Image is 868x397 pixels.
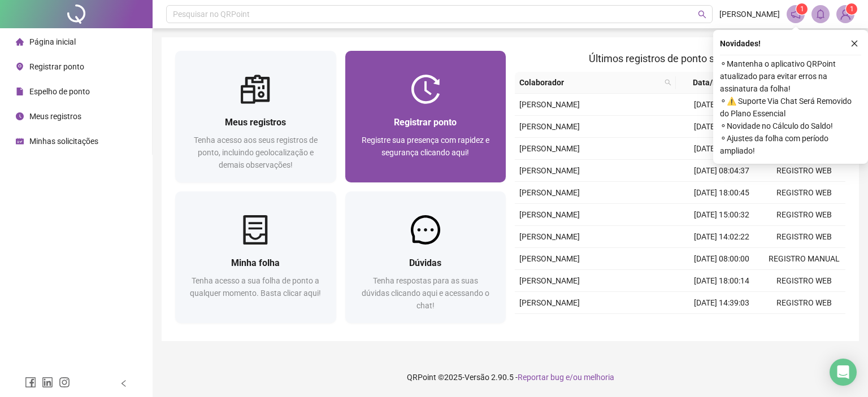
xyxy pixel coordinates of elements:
span: instagram [59,377,70,388]
td: [DATE] 18:01:48 [680,94,763,116]
span: Registrar ponto [29,62,84,71]
span: [PERSON_NAME] [519,232,580,241]
span: Tenha acesso aos seus registros de ponto, incluindo geolocalização e demais observações! [194,136,318,169]
td: REGISTRO WEB [763,314,845,336]
a: DúvidasTenha respostas para as suas dúvidas clicando aqui e acessando o chat! [345,191,506,323]
span: clock-circle [16,112,24,120]
span: Registrar ponto [394,117,457,128]
span: ⚬ Mantenha o aplicativo QRPoint atualizado para evitar erros na assinatura da folha! [720,58,861,95]
td: [DATE] 08:00:00 [680,248,763,270]
td: REGISTRO WEB [763,270,845,292]
td: [DATE] 14:39:03 [680,292,763,314]
span: Tenha respostas para as suas dúvidas clicando aqui e acessando o chat! [362,276,489,310]
span: [PERSON_NAME] [519,276,580,285]
span: notification [791,9,801,19]
td: REGISTRO WEB [763,182,845,204]
td: REGISTRO MANUAL [763,248,845,270]
td: REGISTRO WEB [763,160,845,182]
span: Espelho de ponto [29,87,90,96]
div: Open Intercom Messenger [830,359,857,386]
span: Página inicial [29,37,76,46]
td: [DATE] 13:33:12 [680,314,763,336]
td: REGISTRO WEB [763,292,845,314]
td: [DATE] 14:02:22 [680,226,763,248]
span: Reportar bug e/ou melhoria [518,373,614,382]
span: Minhas solicitações [29,137,98,146]
span: [PERSON_NAME] [519,144,580,153]
span: Novidades ! [720,37,761,50]
img: 93473 [837,6,854,23]
footer: QRPoint © 2025 - 2.90.5 - [153,357,868,397]
span: Meus registros [29,112,81,121]
td: [DATE] 13:34:03 [680,138,763,160]
span: environment [16,63,24,71]
a: Registrar pontoRegistre sua presença com rapidez e segurança clicando aqui! [345,51,506,182]
span: [PERSON_NAME] [519,254,580,263]
span: linkedin [42,377,53,388]
td: [DATE] 08:04:37 [680,160,763,182]
span: [PERSON_NAME] [519,166,580,175]
sup: Atualize o seu contato no menu Meus Dados [846,3,857,15]
td: [DATE] 18:00:45 [680,182,763,204]
span: facebook [25,377,36,388]
span: Colaborador [519,76,660,89]
span: bell [815,9,826,19]
span: Minha folha [231,258,280,268]
td: [DATE] 14:35:21 [680,116,763,138]
span: Data/Hora [680,76,743,89]
span: Dúvidas [409,258,441,268]
td: REGISTRO WEB [763,226,845,248]
span: [PERSON_NAME] [519,188,580,197]
span: [PERSON_NAME] [519,100,580,109]
span: [PERSON_NAME] [519,122,580,131]
span: ⚬ Novidade no Cálculo do Saldo! [720,120,861,132]
span: left [120,379,128,387]
span: file [16,88,24,95]
span: search [665,79,671,86]
span: 1 [800,5,804,13]
span: [PERSON_NAME] [519,298,580,307]
span: 1 [850,5,854,13]
span: Versão [465,373,489,382]
span: search [662,74,674,91]
sup: 1 [796,3,808,15]
span: Últimos registros de ponto sincronizados [589,53,771,64]
span: ⚬ ⚠️ Suporte Via Chat Será Removido do Plano Essencial [720,95,861,120]
td: [DATE] 15:00:32 [680,204,763,226]
span: Registre sua presença com rapidez e segurança clicando aqui! [362,136,489,157]
span: ⚬ Ajustes da folha com período ampliado! [720,132,861,157]
td: REGISTRO WEB [763,204,845,226]
span: schedule [16,137,24,145]
span: close [850,40,858,47]
span: home [16,38,24,46]
span: Meus registros [225,117,286,128]
a: Minha folhaTenha acesso a sua folha de ponto a qualquer momento. Basta clicar aqui! [175,191,336,323]
span: [PERSON_NAME] [519,210,580,219]
th: Data/Hora [676,72,756,94]
a: Meus registrosTenha acesso aos seus registros de ponto, incluindo geolocalização e demais observa... [175,51,336,182]
span: [PERSON_NAME] [719,8,780,20]
span: search [698,10,706,19]
span: Tenha acesso a sua folha de ponto a qualquer momento. Basta clicar aqui! [190,276,321,298]
td: [DATE] 18:00:14 [680,270,763,292]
